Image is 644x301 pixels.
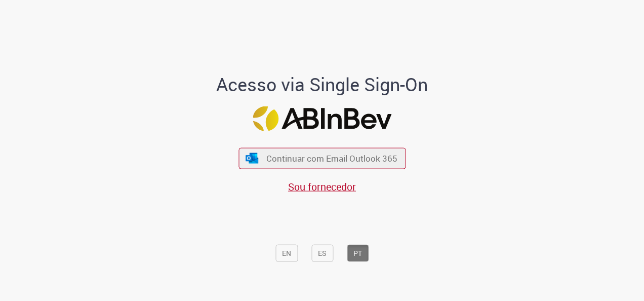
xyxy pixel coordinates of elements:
[288,179,356,193] a: Sou fornecedor
[182,74,463,94] h1: Acesso via Single Sign-On
[245,153,259,163] img: ícone Azure/Microsoft 360
[311,244,333,261] button: ES
[266,153,397,164] span: Continuar com Email Outlook 365
[238,148,406,169] button: ícone Azure/Microsoft 360 Continuar com Email Outlook 365
[275,244,298,261] button: EN
[253,106,391,131] img: Logo ABInBev
[347,244,369,261] button: PT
